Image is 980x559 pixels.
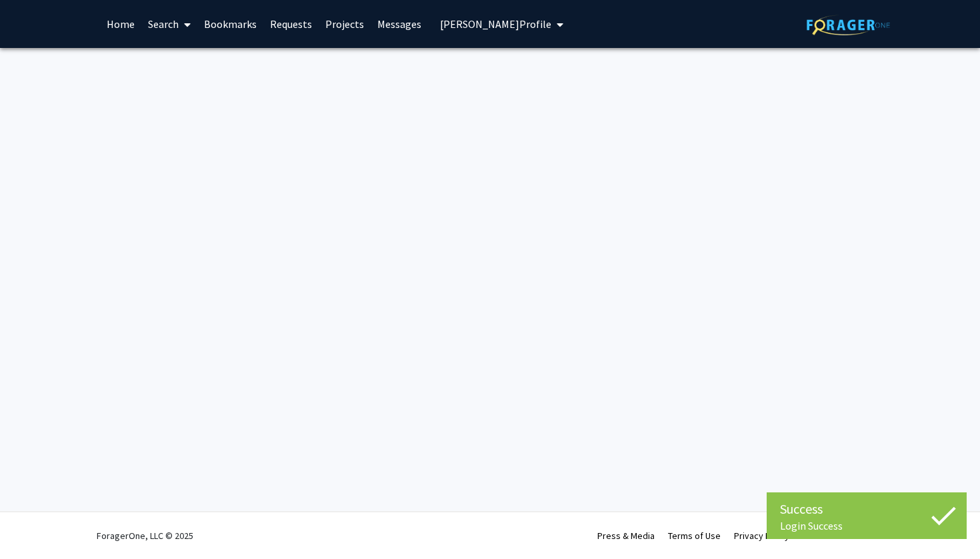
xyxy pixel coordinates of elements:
a: Privacy Policy [734,530,789,542]
div: ForagerOne, LLC © 2025 [97,512,193,559]
a: Projects [319,1,371,47]
a: Bookmarks [197,1,263,47]
span: [PERSON_NAME] Profile [440,17,551,31]
a: Terms of Use [668,530,721,542]
img: ForagerOne Logo [807,15,890,35]
a: Search [141,1,197,47]
a: Requests [263,1,319,47]
div: Success [780,499,953,519]
div: Login Success [780,519,953,532]
a: Home [100,1,141,47]
a: Messages [371,1,428,47]
a: Press & Media [597,530,655,542]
